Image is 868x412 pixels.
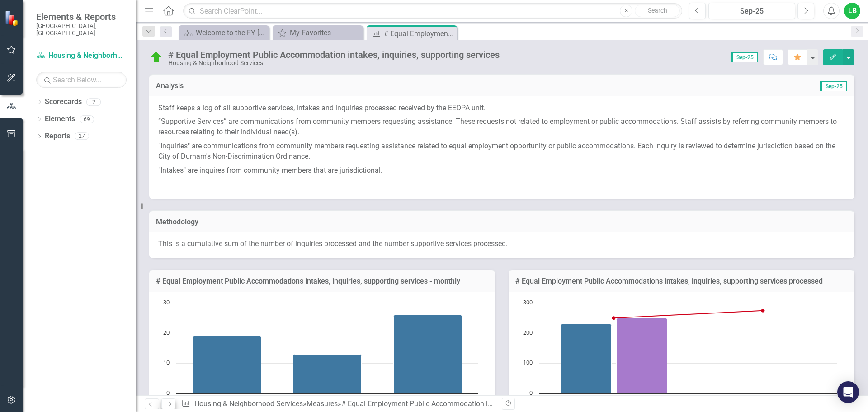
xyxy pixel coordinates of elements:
text: 0 [529,388,533,397]
div: Welcome to the FY [DATE]-[DATE] Strategic Plan Landing Page! [196,27,267,38]
h3: Analysis [156,82,502,90]
div: 69 [80,115,94,123]
p: "Inquiries" are communications from community members requesting assistance related to equal empl... [158,139,845,164]
span: Sep-25 [820,81,847,91]
a: Welcome to the FY [DATE]-[DATE] Strategic Plan Landing Page! [181,27,267,38]
div: 27 [75,133,89,140]
path: FY 2025 , 250. Estimate. [617,318,667,393]
button: Search [635,5,680,17]
path: Aug-25, 13. Actual (Monthly). [293,354,362,393]
a: My Favorites [275,27,361,38]
path: FY 2025 , 250. Target. [612,316,616,320]
a: Elements [45,114,75,124]
input: Search Below... [36,72,127,88]
div: My Favorites [290,27,361,38]
span: Search [648,7,667,14]
text: 0 [166,388,170,397]
div: » » [181,399,495,409]
button: Sep-25 [708,3,795,19]
a: Scorecards [45,97,82,107]
input: Search ClearPoint... [183,3,682,19]
h3: # Equal Employment Public Accommodations intakes, inquiries, supporting services processed [515,277,848,285]
span: Sep-25 [731,52,758,62]
div: Housing & Neighborhood Services [168,60,500,66]
p: “Supportive Services” are communications from community members requesting assistance. These requ... [158,115,845,139]
g: Actual/YTD, series 1 of 3. Bar series with 2 bars. [561,303,764,394]
h3: Methodology [156,218,848,226]
button: LB [844,3,860,19]
path: FY 2025 , 230. Actual/YTD. [561,324,612,393]
img: On Target [149,50,164,65]
div: # Equal Employment Public Accommodation intakes, inquiries, supporting services [384,28,455,39]
p: "Intakes" are inquires from community members that are jurisdictional. [158,164,845,178]
a: Measures [307,399,338,408]
p: Staff keeps a log of all supportive services, intakes and inquiries processed received by the EEO... [158,103,845,115]
text: 300 [523,298,533,306]
a: Housing & Neighborhood Services [36,51,127,61]
text: 10 [163,358,170,366]
path: Jul-25, 19. Actual (Monthly). [193,336,261,393]
p: This is a cumulative sum of the number of inquiries processed and the number supportive services ... [158,239,845,249]
a: Reports [45,131,70,142]
small: [GEOGRAPHIC_DATA], [GEOGRAPHIC_DATA] [36,22,127,37]
text: 20 [163,328,170,336]
span: Elements & Reports [36,11,127,22]
img: ClearPoint Strategy [5,10,20,26]
text: 30 [163,298,170,306]
div: Sep-25 [712,6,792,17]
a: Housing & Neighborhood Services [194,399,303,408]
div: # Equal Employment Public Accommodation intakes, inquiries, supporting services [168,50,500,60]
h3: # Equal Employment Public Accommodations intakes, inquiries, supporting services - monthly [156,277,488,285]
text: 200 [523,328,533,336]
div: # Equal Employment Public Accommodation intakes, inquiries, supporting services [341,399,604,408]
div: 2 [86,98,101,106]
text: 100 [523,358,533,366]
path: Sep-25, 26. Actual (Monthly). [394,315,462,393]
g: Estimate, series 3 of 3. Bar series with 2 bars. [617,303,764,394]
path: FY 2026, 275. Target. [761,308,765,312]
div: Open Intercom Messenger [837,381,859,403]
